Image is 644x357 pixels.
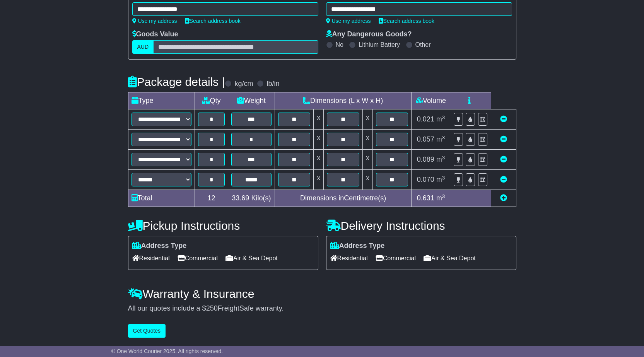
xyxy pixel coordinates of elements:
[326,219,516,232] h4: Delivery Instructions
[415,41,431,48] label: Other
[436,135,445,143] span: m
[266,80,279,88] label: lb/in
[442,114,445,120] sup: 3
[128,324,166,338] button: Get Quotes
[362,130,372,150] td: x
[128,92,195,109] td: Type
[442,193,445,199] sup: 3
[417,176,434,183] span: 0.070
[500,176,507,183] a: Remove this item
[500,115,507,123] a: Remove this item
[132,18,177,24] a: Use my address
[436,115,445,123] span: m
[128,219,318,232] h4: Pickup Instructions
[417,155,434,163] span: 0.089
[195,92,228,109] td: Qty
[379,18,434,24] a: Search address book
[132,30,178,39] label: Goods Value
[128,304,516,313] div: All our quotes include a $ FreightSafe warranty.
[436,155,445,163] span: m
[500,194,507,202] a: Add new item
[132,40,154,54] label: AUD
[376,252,416,264] span: Commercial
[195,190,228,207] td: 12
[442,175,445,181] sup: 3
[228,190,275,207] td: Kilo(s)
[232,194,249,202] span: 33.69
[442,135,445,140] sup: 3
[128,287,516,300] h4: Warranty & Insurance
[275,92,412,109] td: Dimensions (L x W x H)
[314,150,324,170] td: x
[500,135,507,143] a: Remove this item
[436,176,445,183] span: m
[326,18,371,24] a: Use my address
[330,252,368,264] span: Residential
[314,130,324,150] td: x
[412,92,450,109] td: Volume
[417,135,434,143] span: 0.057
[362,109,372,130] td: x
[128,75,225,88] h4: Package details |
[424,252,476,264] span: Air & Sea Depot
[234,80,253,88] label: kg/cm
[326,30,412,39] label: Any Dangerous Goods?
[359,41,400,48] label: Lithium Battery
[330,242,385,250] label: Address Type
[132,242,187,250] label: Address Type
[417,194,434,202] span: 0.631
[362,150,372,170] td: x
[417,115,434,123] span: 0.021
[442,155,445,161] sup: 3
[336,41,343,48] label: No
[500,155,507,163] a: Remove this item
[362,170,372,190] td: x
[314,170,324,190] td: x
[275,190,412,207] td: Dimensions in Centimetre(s)
[128,190,195,207] td: Total
[228,92,275,109] td: Weight
[132,252,170,264] span: Residential
[185,18,241,24] a: Search address book
[178,252,218,264] span: Commercial
[436,194,445,202] span: m
[314,109,324,130] td: x
[225,252,278,264] span: Air & Sea Depot
[206,304,218,312] span: 250
[111,348,223,354] span: © One World Courier 2025. All rights reserved.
